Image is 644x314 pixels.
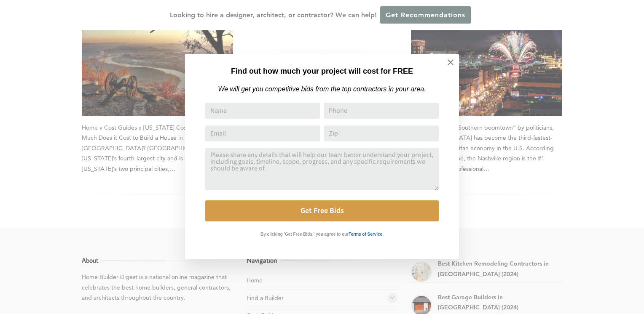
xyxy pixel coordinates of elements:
strong: Find out how much your project will cost for FREE [231,67,413,75]
strong: . [382,232,384,237]
em: We will get you competitive bids from the top contractors in your area. [218,85,426,93]
textarea: Comment or Message [205,148,439,190]
strong: Terms of Service [349,232,382,237]
button: Close [436,48,465,77]
input: Name [205,103,320,119]
a: Terms of Service [349,230,382,237]
button: Get Free Bids [205,200,439,221]
input: Phone [324,103,439,119]
input: Email Address [205,125,320,141]
strong: By clicking 'Get Free Bids,' you agree to our [260,232,349,237]
input: Zip [324,125,439,141]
